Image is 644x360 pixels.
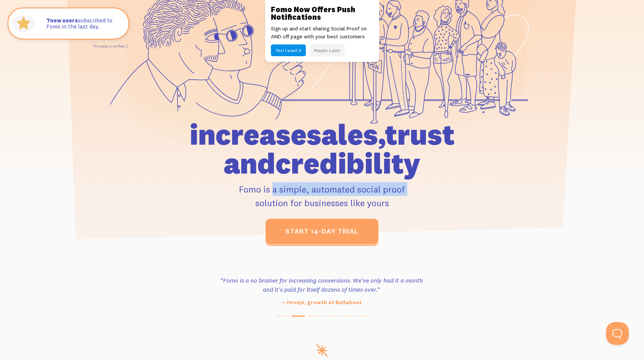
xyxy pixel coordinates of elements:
[606,322,629,345] iframe: Help Scout Beacon - Open
[146,182,498,210] p: Fomo is a simple, automated social proof solution for businesses like yours
[146,120,498,178] h1: increase sales, trust and credibility
[93,44,128,48] a: This data is verified ⓘ
[46,17,121,30] p: subscribed to Fomo in the last day.
[218,276,425,294] h3: “Fomo is a no brainer for increasing conversions. We've only had it a month and it's paid for its...
[10,10,37,37] img: Fomo
[218,298,425,306] p: — Hrvoje, growth at Bellabeat
[46,17,50,24] span: 7
[271,25,373,41] p: Sign up and start sharing Social Proof on AND off page with your best customers
[271,6,373,21] h3: Fomo Now Offers Push Notifications
[271,44,306,56] button: Yes! I want it
[46,17,78,24] strong: new users
[266,219,378,244] a: start 14-day trial
[310,44,345,56] button: Maybe Later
